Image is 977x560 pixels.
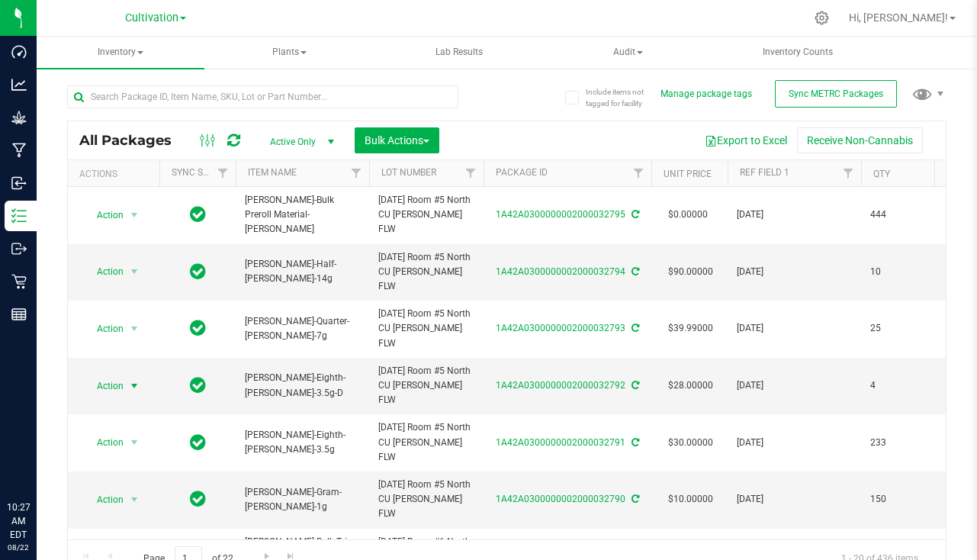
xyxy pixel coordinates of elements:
[737,208,852,222] span: [DATE]
[849,11,948,24] span: Hi, [PERSON_NAME]!
[660,261,721,283] span: $90.00000
[83,432,124,453] span: Action
[11,175,27,191] inline-svg: Inbound
[737,492,852,507] span: [DATE]
[870,265,928,279] span: 10
[660,375,721,397] span: $28.00000
[629,380,639,391] span: Sync from Compliance System
[245,371,360,400] span: [PERSON_NAME]-Eighth-[PERSON_NAME]-3.5g-D
[870,492,928,507] span: 150
[873,169,890,179] a: Qty
[375,37,543,69] a: Lab Results
[870,208,928,222] span: 444
[660,88,752,101] button: Manage package tags
[737,436,852,450] span: [DATE]
[245,485,360,514] span: [PERSON_NAME]-Gram-[PERSON_NAME]-1g
[83,318,124,340] span: Action
[190,432,206,453] span: In Sync
[378,193,474,237] span: [DATE] Room #5 North CU [PERSON_NAME] FLW
[629,323,639,333] span: Sync from Compliance System
[836,160,861,186] a: Filter
[660,488,721,510] span: $10.00000
[83,204,124,226] span: Action
[586,86,662,109] span: Include items not tagged for facility
[190,375,206,396] span: In Sync
[737,378,852,393] span: [DATE]
[190,538,206,559] span: In Sync
[125,375,144,397] span: select
[496,380,625,391] a: 1A42A0300000002000032792
[125,318,144,340] span: select
[415,46,503,59] span: Lab Results
[660,538,715,560] span: $0.00000
[67,85,458,108] input: Search Package ID, Item Name, SKU, Lot or Part Number...
[496,209,625,220] a: 1A42A0300000002000032795
[245,314,360,343] span: [PERSON_NAME]-Quarter-[PERSON_NAME]-7g
[629,437,639,448] span: Sync from Compliance System
[15,438,61,484] iframe: Resource center
[37,37,204,69] a: Inventory
[496,437,625,448] a: 1A42A0300000002000032791
[190,204,206,225] span: In Sync
[355,127,439,153] button: Bulk Actions
[378,307,474,351] span: [DATE] Room #5 North CU [PERSON_NAME] FLW
[812,11,831,25] div: Manage settings
[378,420,474,465] span: [DATE] Room #5 North CU [PERSON_NAME] FLW
[79,132,187,149] span: All Packages
[125,539,144,560] span: select
[125,489,144,510] span: select
[496,323,625,333] a: 1A42A0300000002000032793
[378,478,474,522] span: [DATE] Room #5 North CU [PERSON_NAME] FLW
[11,241,27,256] inline-svg: Outbound
[11,44,27,60] inline-svg: Dashboard
[545,37,712,69] a: Audit
[83,539,124,560] span: Action
[870,436,928,450] span: 233
[496,266,625,277] a: 1A42A0300000002000032794
[7,542,30,553] p: 08/22
[378,250,474,294] span: [DATE] Room #5 North CU [PERSON_NAME] FLW
[496,494,625,504] a: 1A42A0300000002000032790
[378,364,474,408] span: [DATE] Room #5 North CU [PERSON_NAME] FLW
[7,500,30,542] p: 10:27 AM EDT
[11,110,27,125] inline-svg: Grow
[737,265,852,279] span: [DATE]
[211,160,236,186] a: Filter
[11,208,27,224] inline-svg: Inventory
[245,428,360,457] span: [PERSON_NAME]-Eighth-[PERSON_NAME]-3.5g
[626,160,651,186] a: Filter
[245,193,360,237] span: [PERSON_NAME]-Bulk Preroll Material-[PERSON_NAME]
[344,160,369,186] a: Filter
[125,11,178,24] span: Cultivation
[11,274,27,289] inline-svg: Retail
[660,317,721,340] span: $39.99000
[496,167,548,178] a: Package ID
[190,261,206,282] span: In Sync
[83,261,124,282] span: Action
[797,127,923,153] button: Receive Non-Cannabis
[775,80,897,108] button: Sync METRC Packages
[125,432,144,453] span: select
[664,169,712,179] a: Unit Price
[125,204,144,226] span: select
[740,167,789,178] a: Ref Field 1
[11,307,27,322] inline-svg: Reports
[545,37,712,68] span: Audit
[629,494,639,504] span: Sync from Compliance System
[207,37,373,68] span: Plants
[870,378,928,393] span: 4
[695,127,797,153] button: Export to Excel
[190,488,206,510] span: In Sync
[381,167,436,178] a: Lot Number
[737,321,852,336] span: [DATE]
[660,204,715,226] span: $0.00000
[629,266,639,277] span: Sync from Compliance System
[83,375,124,397] span: Action
[11,77,27,92] inline-svg: Analytics
[660,432,721,454] span: $30.00000
[11,143,27,158] inline-svg: Manufacturing
[125,261,144,282] span: select
[458,160,484,186] a: Filter
[629,209,639,220] span: Sync from Compliance System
